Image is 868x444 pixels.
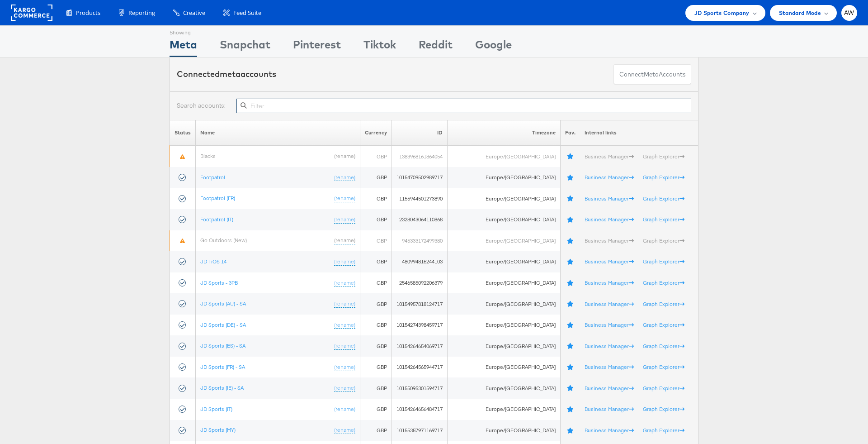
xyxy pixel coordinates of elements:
[76,9,100,17] span: Products
[360,399,392,420] td: GBP
[360,335,392,357] td: GBP
[643,301,684,307] a: Graph Explorer
[220,69,241,79] span: meta
[200,216,233,223] a: Footpatrol (IT)
[585,153,634,160] a: Business Manager
[392,146,448,167] td: 1383968161864054
[200,174,225,181] a: Footpatrol
[585,343,634,349] a: Business Manager
[392,188,448,209] td: 1155944501273890
[448,357,560,378] td: Europe/[GEOGRAPHIC_DATA]
[643,195,684,202] a: Graph Explorer
[643,237,684,244] a: Graph Explorer
[360,146,392,167] td: GBP
[613,64,691,85] button: ConnectmetaAccounts
[360,167,392,188] td: GBP
[200,258,226,265] a: JD | iOS 14
[360,188,392,209] td: GBP
[644,70,659,79] span: meta
[779,8,821,18] span: Standard Mode
[585,427,634,434] a: Business Manager
[392,167,448,188] td: 10154709502989717
[448,209,560,230] td: Europe/[GEOGRAPHIC_DATA]
[334,363,355,371] a: (rename)
[448,315,560,336] td: Europe/[GEOGRAPHIC_DATA]
[293,37,341,57] div: Pinterest
[448,188,560,209] td: Europe/[GEOGRAPHIC_DATA]
[196,120,360,146] th: Name
[360,272,392,294] td: GBP
[585,406,634,412] a: Business Manager
[585,385,634,391] a: Business Manager
[177,68,276,80] div: Connected accounts
[585,258,634,265] a: Business Manager
[448,420,560,441] td: Europe/[GEOGRAPHIC_DATA]
[200,153,216,159] a: Blacks
[183,9,205,17] span: Creative
[643,406,684,412] a: Graph Explorer
[643,363,684,370] a: Graph Explorer
[585,195,634,202] a: Business Manager
[448,377,560,399] td: Europe/[GEOGRAPHIC_DATA]
[170,120,196,146] th: Status
[448,272,560,294] td: Europe/[GEOGRAPHIC_DATA]
[585,174,634,181] a: Business Manager
[334,258,355,266] a: (rename)
[392,377,448,399] td: 10155095301594717
[643,385,684,391] a: Graph Explorer
[448,146,560,167] td: Europe/[GEOGRAPHIC_DATA]
[200,384,244,391] a: JD Sports (IE) - SA
[643,321,684,328] a: Graph Explorer
[585,363,634,370] a: Business Manager
[200,279,238,286] a: JD Sports - 3PB
[363,37,396,57] div: Tiktok
[643,279,684,286] a: Graph Explorer
[392,251,448,272] td: 480994816244103
[334,237,355,244] a: (rename)
[448,399,560,420] td: Europe/[GEOGRAPHIC_DATA]
[200,195,235,201] a: Footpatrol (FR)
[392,357,448,378] td: 10154264565944717
[448,293,560,315] td: Europe/[GEOGRAPHIC_DATA]
[643,343,684,349] a: Graph Explorer
[220,37,270,57] div: Snapchat
[844,10,854,16] span: AW
[448,120,560,146] th: Timezone
[360,209,392,230] td: GBP
[170,26,197,37] div: Showing
[392,209,448,230] td: 2328043064110868
[585,279,634,286] a: Business Manager
[360,251,392,272] td: GBP
[334,153,355,160] a: (rename)
[334,342,355,350] a: (rename)
[448,230,560,252] td: Europe/[GEOGRAPHIC_DATA]
[392,230,448,252] td: 945333172499380
[360,377,392,399] td: GBP
[585,321,634,328] a: Business Manager
[392,293,448,315] td: 10154957818124717
[334,300,355,308] a: (rename)
[236,99,691,113] input: Filter
[585,216,634,223] a: Business Manager
[643,216,684,223] a: Graph Explorer
[392,399,448,420] td: 10154264656484717
[643,427,684,434] a: Graph Explorer
[334,174,355,181] a: (rename)
[200,237,247,243] a: Go Outdoors (New)
[233,9,261,17] span: Feed Suite
[360,420,392,441] td: GBP
[360,315,392,336] td: GBP
[334,406,355,413] a: (rename)
[170,37,197,57] div: Meta
[334,279,355,287] a: (rename)
[392,120,448,146] th: ID
[200,406,232,412] a: JD Sports (IT)
[448,251,560,272] td: Europe/[GEOGRAPHIC_DATA]
[643,258,684,265] a: Graph Explorer
[585,237,634,244] a: Business Manager
[200,363,245,370] a: JD Sports (FR) - SA
[643,153,684,160] a: Graph Explorer
[360,120,392,146] th: Currency
[200,342,245,349] a: JD Sports (ES) - SA
[694,8,750,18] span: JD Sports Company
